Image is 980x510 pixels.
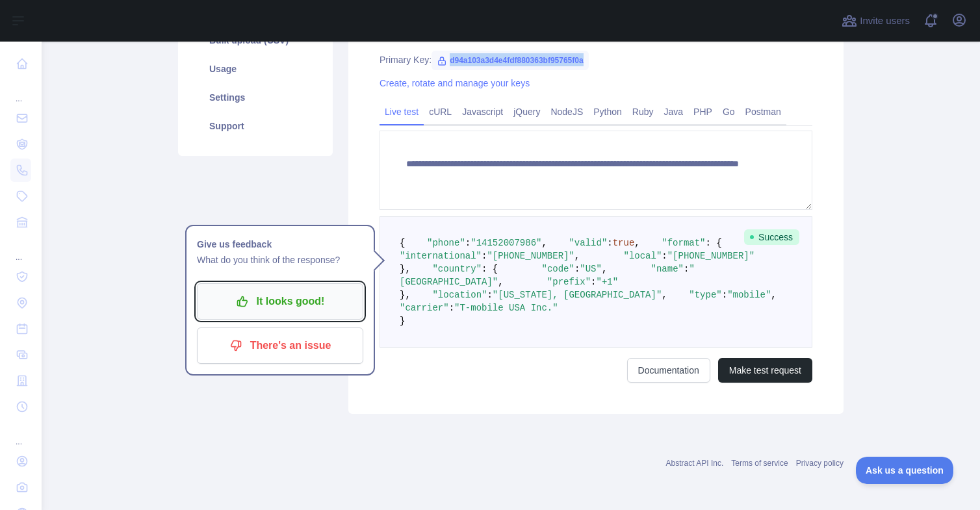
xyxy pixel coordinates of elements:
a: NodeJS [545,101,588,122]
span: { [400,238,405,248]
span: true [613,238,635,248]
a: Privacy policy [796,459,844,468]
a: Postman [740,101,786,122]
span: , [634,238,639,248]
a: Terms of service [731,459,788,468]
span: }, [400,290,411,300]
span: "US" [580,264,602,274]
button: Make test request [718,358,812,383]
span: : [574,264,580,274]
span: : [684,264,689,274]
span: "code" [541,264,574,274]
div: ... [10,236,31,262]
button: It looks good! [197,283,363,320]
span: Invite users [860,14,910,29]
p: There's an issue [207,335,354,357]
span: , [771,290,776,300]
span: : [607,238,612,248]
a: Ruby [627,101,659,122]
span: "local" [623,251,662,261]
span: , [498,277,503,287]
iframe: Toggle Customer Support [856,457,954,484]
span: , [662,290,667,300]
span: : { [706,238,722,248]
span: : [465,238,471,248]
a: Documentation [627,358,710,383]
div: ... [10,421,31,447]
span: "type" [689,290,721,300]
span: }, [400,264,411,274]
a: Support [194,112,317,140]
a: Live test [380,101,424,122]
span: : { [482,264,498,274]
a: cURL [424,101,457,122]
div: ... [10,78,31,104]
span: , [541,238,547,248]
span: "[PHONE_NUMBER]" [487,251,574,261]
a: Usage [194,55,317,83]
a: PHP [688,101,717,122]
p: It looks good! [207,290,354,312]
button: There's an issue [197,327,363,364]
span: "location" [432,290,487,300]
div: Primary Key: [380,53,812,66]
p: What do you think of the response? [197,252,363,268]
a: Python [588,101,627,122]
span: "+1" [596,277,618,287]
span: : [449,303,454,313]
a: Settings [194,83,317,112]
span: "[US_STATE], [GEOGRAPHIC_DATA]" [493,290,662,300]
span: "mobile" [727,290,771,300]
h1: Give us feedback [197,236,363,252]
span: "country" [432,264,482,274]
span: : [487,290,492,300]
span: } [400,316,405,326]
span: "14152007986" [471,238,541,248]
span: "format" [662,238,705,248]
button: Invite users [839,10,912,31]
span: : [591,277,596,287]
span: d94a103a3d4e4fdf880363bf95765f0a [432,51,588,70]
span: "name" [651,264,684,274]
span: "prefix" [547,277,591,287]
span: , [574,251,580,261]
span: "valid" [569,238,607,248]
span: "international" [400,251,482,261]
a: Go [717,101,740,122]
span: "carrier" [400,303,449,313]
span: : [722,290,727,300]
span: : [482,251,487,261]
span: : [662,251,667,261]
a: Abstract API Inc. [666,459,724,468]
span: "phone" [427,238,465,248]
span: "T-mobile USA Inc." [454,303,558,313]
a: Javascript [457,101,508,122]
span: , [602,264,607,274]
span: Success [744,229,799,245]
a: Java [659,101,689,122]
span: "[PHONE_NUMBER]" [667,251,754,261]
a: Create, rotate and manage your keys [380,78,530,88]
a: jQuery [508,101,545,122]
